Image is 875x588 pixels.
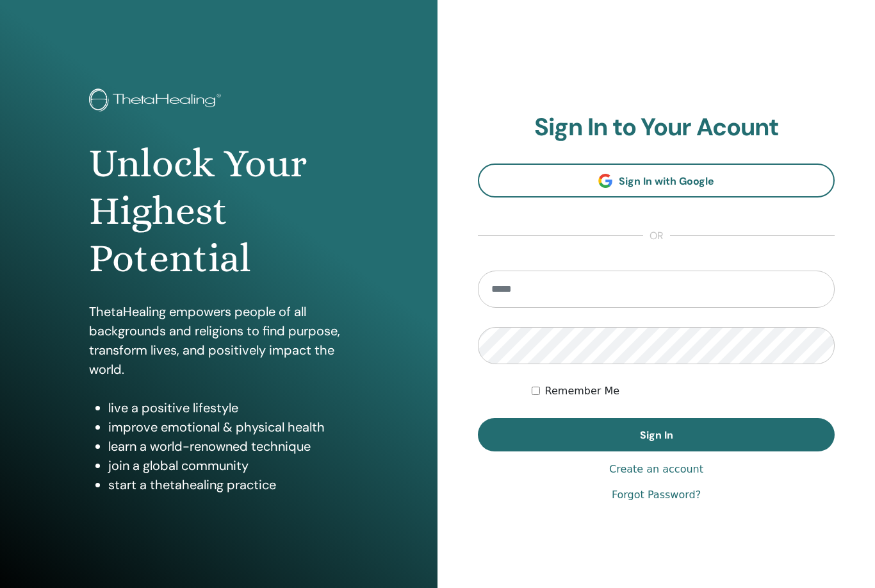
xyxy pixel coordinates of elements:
li: join a global community [108,456,348,475]
a: Create an account [609,462,703,477]
span: or [643,228,670,244]
li: improve emotional & physical health [108,417,348,437]
button: Sign In [478,418,835,451]
label: Remember Me [545,383,620,399]
li: start a thetahealing practice [108,475,348,494]
a: Forgot Password? [612,487,701,503]
span: Sign In [640,428,673,442]
h2: Sign In to Your Acount [478,113,835,142]
p: ThetaHealing empowers people of all backgrounds and religions to find purpose, transform lives, a... [89,302,348,379]
a: Sign In with Google [478,164,835,197]
li: live a positive lifestyle [108,398,348,417]
h1: Unlock Your Highest Potential [89,140,348,283]
span: Sign In with Google [619,174,714,188]
li: learn a world-renowned technique [108,437,348,456]
div: Keep me authenticated indefinitely or until I manually logout [532,383,835,399]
